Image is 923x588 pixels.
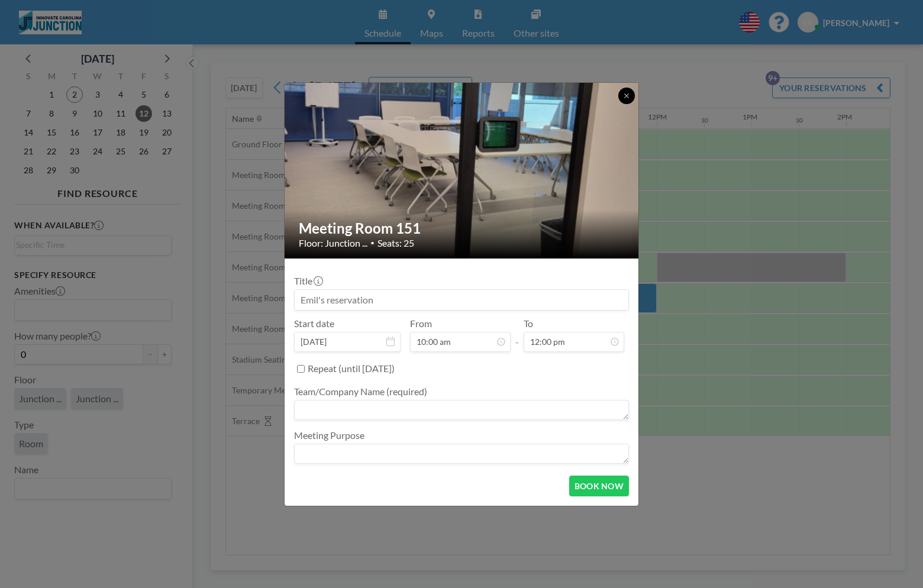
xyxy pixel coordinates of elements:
label: Start date [294,318,334,329]
h2: Meeting Room 151 [299,219,625,237]
label: Meeting Purpose [294,429,364,441]
button: BOOK NOW [569,476,629,496]
label: Repeat (until [DATE]) [308,363,395,374]
span: Seats: 25 [377,237,414,249]
label: To [524,318,533,329]
label: From [410,318,432,329]
label: Title [294,275,322,287]
span: - [515,322,519,348]
span: • [370,238,375,247]
label: Team/Company Name (required) [294,386,427,398]
img: 537.jpg [285,82,640,260]
input: Emil's reservation [295,290,628,310]
span: Floor: Junction ... [299,237,367,249]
